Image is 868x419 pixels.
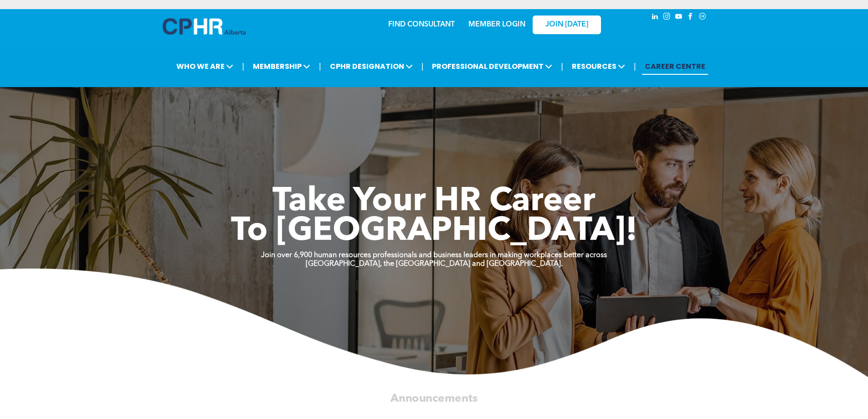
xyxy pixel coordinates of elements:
a: MEMBER LOGIN [468,21,525,28]
span: To [GEOGRAPHIC_DATA]! [231,215,637,248]
li: | [242,57,244,76]
li: | [319,57,321,76]
a: instagram [662,11,672,24]
span: JOIN [DATE] [545,21,588,29]
li: | [421,57,424,76]
a: CAREER CENTRE [642,58,708,75]
li: | [634,57,636,76]
img: A blue and white logo for cp alberta [163,18,246,35]
span: PROFESSIONAL DEVELOPMENT [429,58,555,75]
span: CPHR DESIGNATION [327,58,416,75]
span: RESOURCES [569,58,628,75]
span: Take Your HR Career [272,186,596,218]
strong: Join over 6,900 human resources professionals and business leaders in making workplaces better ac... [261,252,607,259]
span: Announcements [390,393,478,404]
a: youtube [674,11,684,24]
a: JOIN [DATE] [533,16,601,34]
a: facebook [686,11,696,24]
li: | [561,57,563,76]
a: FIND CONSULTANT [388,21,455,28]
span: WHO WE ARE [174,58,236,75]
a: linkedin [650,11,660,24]
span: MEMBERSHIP [250,58,313,75]
a: Social network [698,11,708,24]
strong: [GEOGRAPHIC_DATA], the [GEOGRAPHIC_DATA] and [GEOGRAPHIC_DATA]. [306,260,563,268]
